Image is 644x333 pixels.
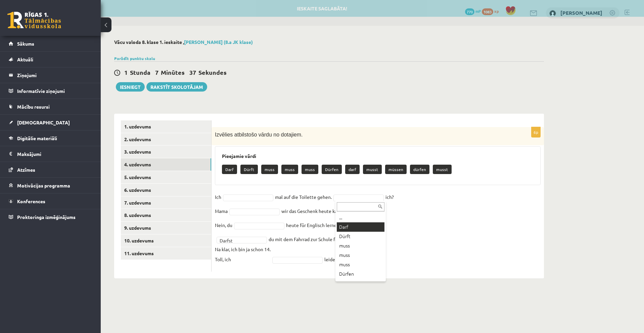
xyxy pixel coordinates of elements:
[337,213,384,222] div: ...
[337,241,384,251] div: muss
[337,260,384,269] div: muss
[337,222,384,232] div: Darf
[337,232,384,241] div: Dürft
[337,279,384,288] div: darf
[337,269,384,279] div: Dürfen
[337,251,384,260] div: muss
